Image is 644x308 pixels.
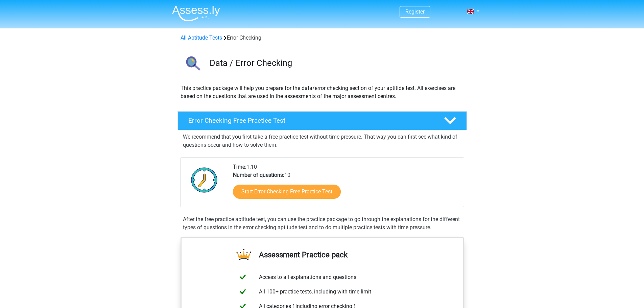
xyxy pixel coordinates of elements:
div: After the free practice aptitude test, you can use the practice package to go through the explana... [180,215,464,232]
h3: Data / Error Checking [210,58,461,68]
img: error checking [178,50,207,79]
div: 1:10 10 [228,163,463,207]
a: Register [405,8,425,15]
a: All Aptitude Tests [181,34,222,41]
b: Time: [233,164,246,170]
img: Assessly [172,5,220,21]
b: Number of questions: [233,172,284,178]
h4: Error Checking Free Practice Test [188,117,433,124]
a: Error Checking Free Practice Test [175,111,470,130]
p: We recommend that you first take a free practice test without time pressure. That way you can fir... [183,133,461,149]
a: Start Error Checking Free Practice Test [233,185,341,199]
div: Error Checking [178,34,467,42]
p: This practice package will help you prepare for the data/error checking section of your aptitide ... [181,84,464,100]
img: Clock [187,163,221,197]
